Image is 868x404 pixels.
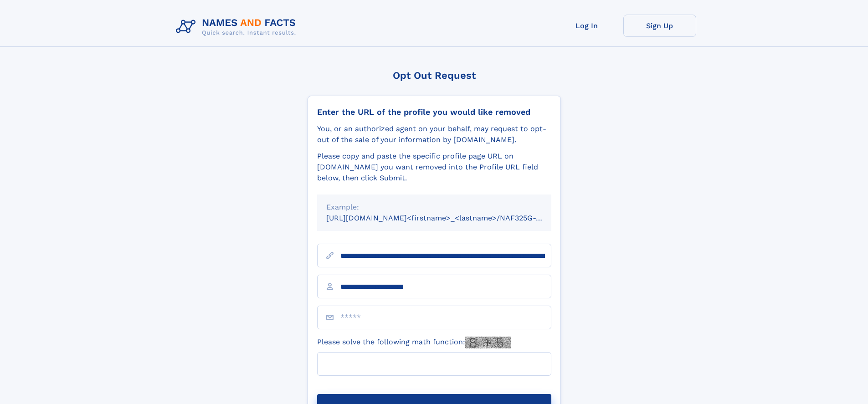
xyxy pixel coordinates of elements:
[308,70,561,81] div: Opt Out Request
[317,123,551,145] div: You, or an authorized agent on your behalf, may request to opt-out of the sale of your informatio...
[550,15,623,37] a: Log In
[317,337,511,348] label: Please solve the following math function:
[317,151,551,184] div: Please copy and paste the specific profile page URL on [DOMAIN_NAME] you want removed into the Pr...
[317,107,551,117] div: Enter the URL of the profile you would like removed
[326,214,569,222] small: [URL][DOMAIN_NAME]<firstname>_<lastname>/NAF325G-xxxxxxxx
[623,15,696,37] a: Sign Up
[326,202,542,213] div: Example:
[172,15,303,39] img: Logo Names and Facts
